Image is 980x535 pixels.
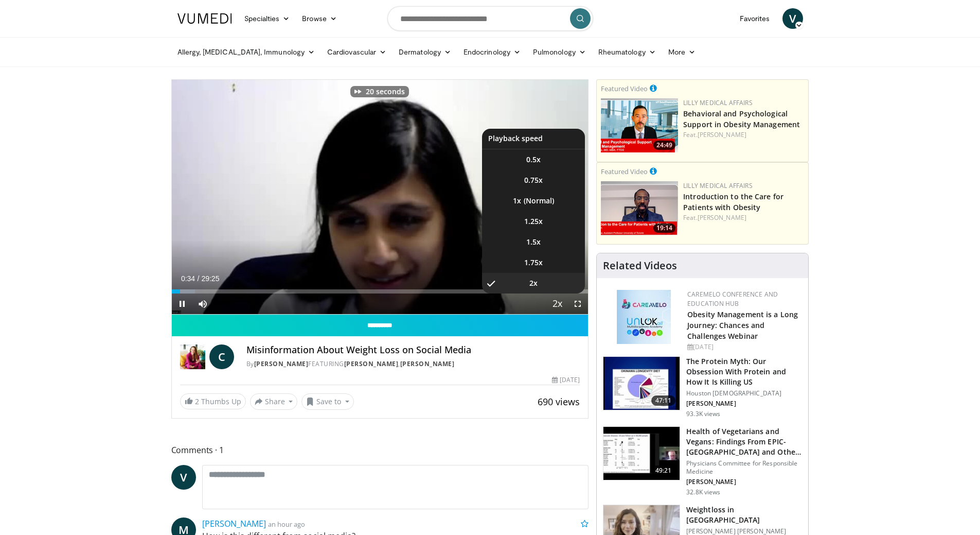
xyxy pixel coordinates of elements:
[177,13,232,24] img: VuMedi Logo
[538,395,580,408] span: 690 views
[603,357,680,410] img: b7b8b05e-5021-418b-a89a-60a270e7cf82.150x105_q85_crop-smart_upscale.jpg
[198,274,200,283] span: /
[246,344,580,356] h4: Misinformation About Weight Loss on Social Media
[172,289,589,294] div: Progress Bar
[527,42,592,62] a: Pulmonology
[686,478,802,486] p: [PERSON_NAME]
[686,505,802,525] h3: Weightloss in [GEOGRAPHIC_DATA]
[524,257,543,268] span: 1.75x
[603,427,680,480] img: 606f2b51-b844-428b-aa21-8c0c72d5a896.150x105_q85_crop-smart_upscale.jpg
[782,8,803,29] a: V
[567,294,588,314] button: Fullscreen
[686,410,720,418] p: 93.3K views
[366,88,405,95] p: 20 seconds
[301,393,354,410] button: Save to
[651,465,676,476] span: 49:21
[698,130,746,139] a: [PERSON_NAME]
[651,395,676,406] span: 47:11
[192,294,213,314] button: Mute
[601,84,648,93] small: Featured Video
[457,42,527,62] a: Endocrinology
[686,356,802,387] h3: The Protein Myth: Our Obsession With Protein and How It Is Killing US
[686,488,720,496] p: 32.8K views
[653,141,675,150] span: 24:49
[529,278,538,288] span: 2x
[686,459,802,476] p: Physicians Committee for Responsible Medicine
[268,520,305,529] small: an hour ago
[617,290,671,344] img: 45df64a9-a6de-482c-8a90-ada250f7980c.png.150x105_q85_autocrop_double_scale_upscale_version-0.2.jpg
[662,42,702,62] a: More
[603,426,802,496] a: 49:21 Health of Vegetarians and Vegans: Findings From EPIC-[GEOGRAPHIC_DATA] and Othe… Physicians...
[526,154,541,165] span: 0.5x
[653,223,675,233] span: 19:14
[683,213,804,222] div: Feat.
[254,359,309,368] a: [PERSON_NAME]
[683,130,804,140] div: Feat.
[734,8,776,29] a: Favorites
[698,213,746,222] a: [PERSON_NAME]
[321,42,393,62] a: Cardiovascular
[603,260,677,272] h4: Related Videos
[687,309,798,341] a: Obesity Management is a Long Journey: Chances and Challenges Webinar
[209,344,234,369] a: C
[686,426,802,457] h3: Health of Vegetarians and Vegans: Findings From EPIC-[GEOGRAPHIC_DATA] and Othe…
[344,359,399,368] a: [PERSON_NAME]
[601,98,678,152] a: 24:49
[592,42,662,62] a: Rheumatology
[180,393,246,409] a: 2 Thumbs Up
[296,8,343,29] a: Browse
[393,42,457,62] a: Dermatology
[686,389,802,398] p: Houston [DEMOGRAPHIC_DATA]
[683,192,783,212] a: Introduction to the Care for Patients with Obesity
[202,518,266,529] a: [PERSON_NAME]
[524,216,543,227] span: 1.25x
[250,393,298,410] button: Share
[524,175,543,185] span: 0.75x
[687,342,800,352] div: [DATE]
[171,465,196,490] a: V
[601,98,678,152] img: ba3304f6-7838-4e41-9c0f-2e31ebde6754.png.150x105_q85_crop-smart_upscale.png
[238,8,296,29] a: Specialties
[181,274,195,283] span: 0:34
[172,80,589,315] video-js: Video Player
[601,181,678,235] a: 19:14
[246,359,580,369] div: By FEATURING ,
[601,181,678,235] img: acc2e291-ced4-4dd5-b17b-d06994da28f3.png.150x105_q85_crop-smart_upscale.png
[547,294,567,314] button: Playback Rate
[683,98,753,107] a: Lilly Medical Affairs
[683,109,800,129] a: Behavioral and Psychological Support in Obesity Management
[195,396,199,406] span: 2
[552,375,580,385] div: [DATE]
[686,400,802,408] p: [PERSON_NAME]
[526,237,541,247] span: 1.5x
[171,42,322,62] a: Allergy, [MEDICAL_DATA], Immunology
[687,290,778,308] a: CaReMeLO Conference and Education Hub
[172,294,192,314] button: Pause
[387,6,593,31] input: Search topics, interventions
[683,181,753,190] a: Lilly Medical Affairs
[201,274,219,283] span: 29:25
[513,196,521,206] span: 1x
[603,356,802,418] a: 47:11 The Protein Myth: Our Obsession With Protein and How It Is Killing US Houston [DEMOGRAPHIC_...
[180,344,205,369] img: Dr. Carolynn Francavilla
[400,359,455,368] a: [PERSON_NAME]
[601,167,648,176] small: Featured Video
[171,443,589,457] span: Comments 1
